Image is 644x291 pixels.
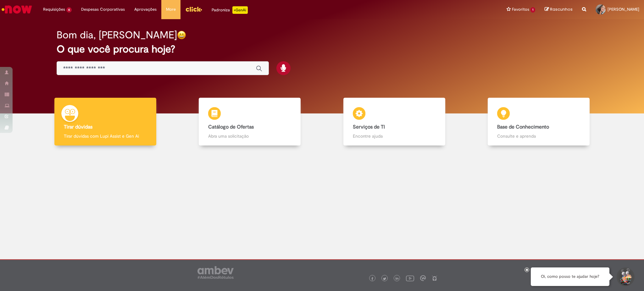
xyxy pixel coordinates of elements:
[57,30,177,41] h2: Bom dia, [PERSON_NAME]
[406,274,414,282] img: logo_footer_youtube.png
[43,6,65,13] span: Requisições
[432,275,437,281] img: logo_footer_naosei.png
[33,98,178,146] a: Tirar dúvidas Tirar dúvidas com Lupi Assist e Gen Ai
[64,124,92,130] b: Tirar dúvidas
[371,277,374,280] img: logo_footer_facebook.png
[420,275,426,281] img: logo_footer_workplace.png
[531,267,609,286] div: Oi, como posso te ajudar hoje?
[197,266,234,279] img: logo_footer_ambev_rotulo_gray.png
[467,98,611,146] a: Base de Conhecimento Consulte e aprenda
[212,6,248,14] div: Padroniza
[208,133,291,139] p: Abra uma solicitação
[1,3,33,16] img: ServiceNow
[512,6,529,13] span: Favoritos
[396,277,399,281] img: logo_footer_linkedin.png
[497,124,549,130] b: Base de Conhecimento
[322,98,467,146] a: Serviços de TI Encontre ajuda
[550,6,573,12] span: Rascunhos
[545,7,573,13] a: Rascunhos
[177,30,186,40] img: happy-face.png
[81,6,125,13] span: Despesas Corporativas
[178,98,322,146] a: Catálogo de Ofertas Abra uma solicitação
[208,124,254,130] b: Catálogo de Ofertas
[64,133,147,139] p: Tirar dúvidas com Lupi Assist e Gen Ai
[608,7,639,12] span: [PERSON_NAME]
[185,4,202,14] img: click_logo_yellow_360x200.png
[353,133,436,139] p: Encontre ajuda
[166,6,176,13] span: More
[232,6,248,14] p: +GenAi
[57,44,588,55] h2: O que você procura hoje?
[497,133,580,139] p: Consulte e aprenda
[353,124,385,130] b: Serviços de TI
[616,267,635,286] button: Iniciar Conversa de Suporte
[530,7,535,13] span: 1
[383,277,386,280] img: logo_footer_twitter.png
[134,6,157,13] span: Aprovações
[66,7,72,13] span: 6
